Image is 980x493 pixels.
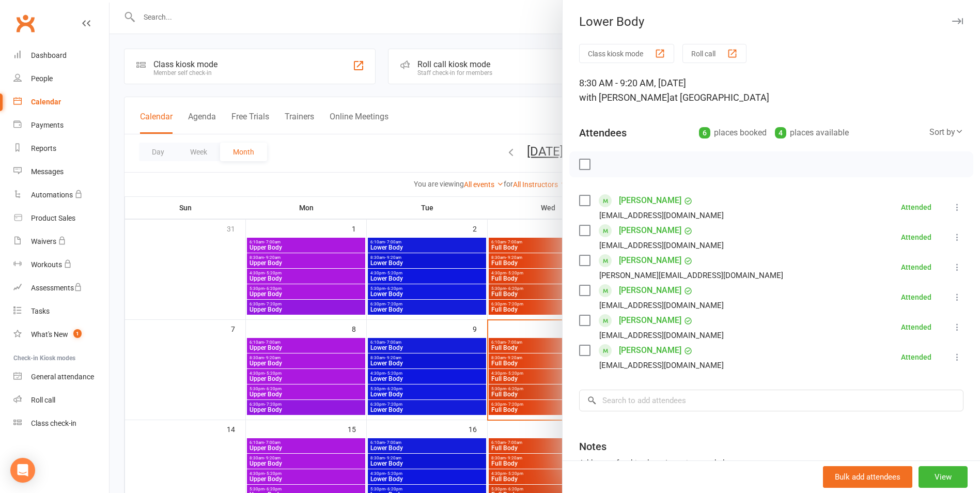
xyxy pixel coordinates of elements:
div: Sort by [929,126,963,139]
a: Workouts [13,253,109,276]
div: 8:30 AM - 9:20 AM, [DATE] [579,76,963,105]
a: General attendance kiosk mode [13,365,109,389]
div: places available [775,126,849,140]
span: with [PERSON_NAME] [579,92,670,103]
div: Open Intercom Messenger [10,458,35,483]
div: places booked [699,126,767,140]
button: View [919,466,968,488]
div: [EMAIL_ADDRESS][DOMAIN_NAME] [599,209,724,222]
a: Class kiosk mode [13,412,109,435]
div: Attended [901,204,931,211]
span: at [GEOGRAPHIC_DATA] [670,92,769,103]
a: [PERSON_NAME] [619,222,681,239]
div: Waivers [31,237,56,245]
div: People [31,74,53,83]
div: Assessments [31,284,82,292]
div: Attended [901,264,931,271]
a: Tasks [13,300,109,323]
button: Class kiosk mode [579,44,674,63]
div: [PERSON_NAME][EMAIL_ADDRESS][DOMAIN_NAME] [599,269,783,282]
div: Roll call [31,396,55,404]
div: General attendance [31,373,94,381]
a: [PERSON_NAME] [619,252,681,269]
a: [PERSON_NAME] [619,192,681,209]
div: [EMAIL_ADDRESS][DOMAIN_NAME] [599,329,724,342]
a: Messages [13,160,109,183]
a: Clubworx [12,10,38,36]
a: [PERSON_NAME] [619,342,681,359]
a: [PERSON_NAME] [619,312,681,329]
div: [EMAIL_ADDRESS][DOMAIN_NAME] [599,239,724,252]
button: Bulk add attendees [823,466,912,488]
div: Dashboard [31,51,67,59]
a: Waivers [13,230,109,253]
div: Product Sales [31,214,75,222]
div: Attended [901,323,931,331]
a: Dashboard [13,44,109,67]
div: Attended [901,294,931,301]
div: Tasks [31,307,50,315]
div: Notes [579,439,606,454]
a: [PERSON_NAME] [619,282,681,299]
div: Attendees [579,126,627,140]
a: What's New1 [13,323,109,346]
div: What's New [31,330,68,338]
a: Assessments [13,276,109,300]
div: [EMAIL_ADDRESS][DOMAIN_NAME] [599,299,724,312]
div: Automations [31,191,73,199]
div: Attended [901,234,931,241]
a: Payments [13,114,109,137]
div: 4 [775,127,786,138]
div: [EMAIL_ADDRESS][DOMAIN_NAME] [599,359,724,372]
div: Class check-in [31,419,76,427]
span: 1 [73,329,82,338]
a: Calendar [13,90,109,114]
div: Messages [31,167,64,176]
a: Product Sales [13,207,109,230]
a: Roll call [13,389,109,412]
a: Automations [13,183,109,207]
a: Reports [13,137,109,160]
div: Lower Body [563,14,980,29]
div: 6 [699,127,710,138]
div: Attended [901,353,931,361]
input: Search to add attendees [579,390,963,411]
div: Payments [31,121,64,129]
div: Add notes for this class / appointment below [579,457,963,469]
a: People [13,67,109,90]
div: Reports [31,144,56,152]
div: Workouts [31,260,62,269]
button: Roll call [682,44,746,63]
div: Calendar [31,98,61,106]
